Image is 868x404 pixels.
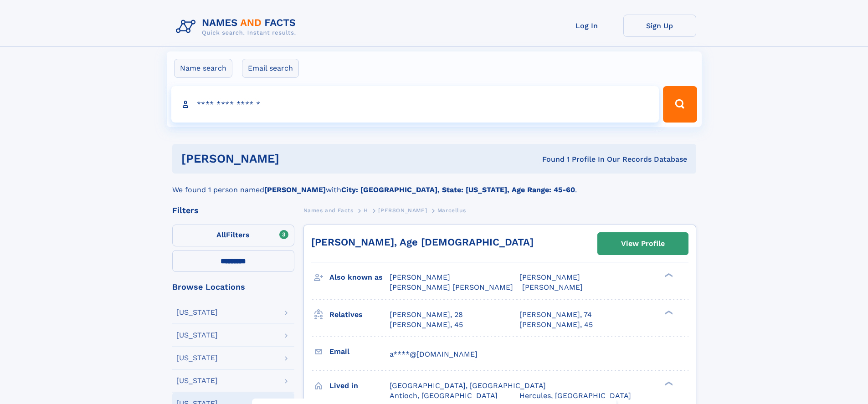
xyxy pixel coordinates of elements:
div: ❯ [663,309,673,315]
span: [PERSON_NAME] [522,283,583,291]
a: [PERSON_NAME] [378,205,427,216]
div: ❯ [663,380,673,386]
a: [PERSON_NAME], 45 [390,320,463,330]
h1: [PERSON_NAME] [181,153,411,164]
a: Names and Facts [303,205,354,216]
input: search input [171,86,659,123]
span: [PERSON_NAME] [390,273,450,281]
span: [PERSON_NAME] [378,207,427,214]
div: Found 1 Profile In Our Records Database [411,154,687,164]
div: [US_STATE] [176,309,218,316]
div: Filters [172,206,294,215]
div: [US_STATE] [176,377,218,384]
span: [GEOGRAPHIC_DATA], [GEOGRAPHIC_DATA] [390,381,546,390]
h3: Relatives [329,307,390,322]
span: Hercules, [GEOGRAPHIC_DATA] [519,391,631,400]
a: H [364,205,368,216]
div: ❯ [663,272,673,278]
a: View Profile [598,233,688,255]
div: Browse Locations [172,283,294,291]
a: Sign Up [623,15,696,37]
img: Logo Names and Facts [172,15,303,39]
label: Email search [242,59,299,78]
span: Marcellus [437,207,466,214]
a: [PERSON_NAME], 28 [390,310,463,320]
a: [PERSON_NAME], 45 [519,320,593,330]
a: [PERSON_NAME], Age [DEMOGRAPHIC_DATA] [311,236,534,248]
span: H [364,207,368,214]
span: Antioch, [GEOGRAPHIC_DATA] [390,391,498,400]
div: View Profile [621,233,665,254]
b: [PERSON_NAME] [264,185,326,194]
div: [US_STATE] [176,354,218,362]
span: All [216,230,226,239]
h3: Lived in [329,378,390,394]
span: [PERSON_NAME] [PERSON_NAME] [390,283,513,291]
b: City: [GEOGRAPHIC_DATA], State: [US_STATE], Age Range: 45-60 [341,185,575,194]
div: We found 1 person named with . [172,174,696,195]
h3: Also known as [329,270,390,285]
label: Filters [172,225,294,246]
a: Log In [550,15,623,37]
span: [PERSON_NAME] [519,273,580,281]
button: Search Button [663,86,697,123]
a: [PERSON_NAME], 74 [519,310,592,320]
label: Name search [174,59,232,78]
div: [US_STATE] [176,332,218,339]
h3: Email [329,344,390,359]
